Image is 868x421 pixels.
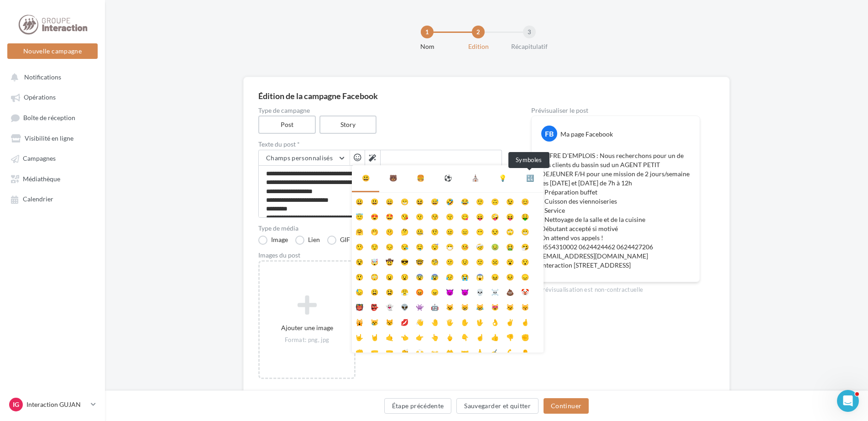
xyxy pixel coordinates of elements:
li: 🤘 [367,328,382,343]
li: ☹️ [487,253,502,268]
li: 😀 [352,193,367,208]
li: 😆 [412,193,427,208]
button: Continuer [544,398,589,414]
div: 🔣 [526,173,534,184]
li: 🤲 [442,343,457,358]
label: Post [258,116,316,134]
li: 😭 [457,268,472,283]
li: 😴 [427,238,442,253]
li: 👏 [397,343,412,358]
p: Interaction GUJAN [26,400,87,409]
li: 👿 [457,283,472,298]
li: 👂 [518,343,533,358]
li: 😖 [487,268,502,283]
li: 🤥 [352,238,367,253]
li: 🤒 [457,238,472,253]
li: 🤡 [518,283,533,298]
li: 👈 [397,328,412,343]
li: 💪 [502,343,518,358]
li: 👆 [427,328,442,343]
li: 😡 [412,283,427,298]
li: ✍ [487,343,502,358]
li: 🤐 [412,223,427,238]
li: 😮 [502,253,518,268]
label: Lien [295,236,320,245]
li: 😐 [442,223,457,238]
li: ✌ [502,313,518,328]
li: 😊 [518,193,533,208]
label: Image [258,236,288,245]
li: 😪 [397,238,412,253]
li: 😄 [382,193,397,208]
li: 🖖 [472,313,487,328]
li: 😂 [457,193,472,208]
span: IG [13,400,19,409]
a: Campagnes [5,150,99,166]
li: 😞 [518,268,533,283]
div: Images du post [258,252,502,258]
a: Boîte de réception [5,109,99,126]
div: Nom [398,42,456,51]
button: Étape précédente [384,398,452,414]
li: 😁 [397,193,412,208]
li: 👉 [412,328,427,343]
li: 🤯 [367,253,382,268]
div: 🐻 [389,173,397,184]
li: 😕 [442,253,457,268]
li: 👌 [487,313,502,328]
li: 🤜 [382,343,397,358]
li: 👊 [352,343,367,358]
a: Visibilité en ligne [5,130,99,146]
li: 🙄 [502,223,518,238]
li: 🤣 [442,193,457,208]
div: 💡 [499,173,507,184]
li: 😸 [457,298,472,313]
li: 🤞 [518,313,533,328]
span: Calendrier [23,195,53,203]
div: Édition de la campagne Facebook [258,92,715,100]
label: Texte du post * [258,141,502,147]
span: Opérations [24,94,56,101]
li: 😚 [427,208,442,223]
div: Ma page Facebook [560,130,613,139]
li: 🤮 [502,238,518,253]
li: 😇 [352,208,367,223]
li: 🤔 [397,223,412,238]
li: 🙌 [412,343,427,358]
li: 🤧 [518,238,533,253]
li: 🤨 [427,223,442,238]
li: 😒 [487,223,502,238]
div: ⚽ [444,173,452,184]
li: 🤪 [487,208,502,223]
li: 🤗 [352,223,367,238]
iframe: Intercom live chat [837,390,859,412]
li: 😧 [397,268,412,283]
li: 👋 [412,313,427,328]
div: La prévisualisation est non-contractuelle [531,282,700,294]
li: 🙁 [472,253,487,268]
li: 😠 [427,283,442,298]
span: Campagnes [23,155,56,163]
li: 😱 [472,268,487,283]
li: 😾 [382,313,397,328]
li: 🙏 [472,343,487,358]
li: 😬 [518,223,533,238]
li: 😈 [442,283,457,298]
label: GIF [327,236,350,245]
div: 3 [523,26,536,38]
li: 😼 [502,298,518,313]
a: IG Interaction GUJAN [7,396,98,413]
li: 😨 [412,268,427,283]
li: 😦 [382,268,397,283]
li: ☠️ [487,283,502,298]
button: Sauvegarder et quitter [456,398,539,414]
div: 2 [472,26,485,38]
label: Type de média [258,225,502,232]
li: 👾 [412,298,427,313]
div: Edition [449,42,507,51]
li: 😳 [367,268,382,283]
li: 👐 [427,343,442,358]
li: 😉 [502,193,518,208]
li: 🤙 [382,328,397,343]
button: Notifications [5,68,96,85]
